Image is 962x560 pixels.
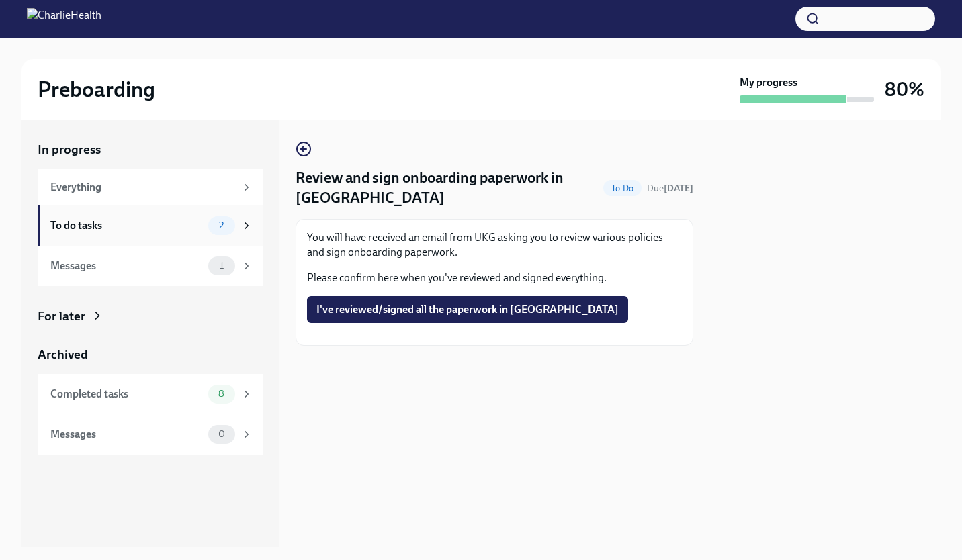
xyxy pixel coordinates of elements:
[885,77,924,101] h3: 80%
[38,205,263,246] a: To do tasks2
[50,218,203,233] div: To do tasks
[38,308,263,325] a: For later
[38,308,85,325] div: For later
[603,183,642,193] span: To Do
[38,169,263,205] a: Everything
[647,183,693,194] span: Due
[38,141,263,158] a: In progress
[307,271,682,285] p: Please confirm here when you've reviewed and signed everything.
[38,414,263,455] a: Messages0
[50,427,203,442] div: Messages
[27,8,101,30] img: CharlieHealth
[50,259,203,273] div: Messages
[38,76,155,103] h2: Preboarding
[664,183,693,194] strong: [DATE]
[307,296,628,323] button: I've reviewed/signed all the paperwork in [GEOGRAPHIC_DATA]
[210,429,233,439] span: 0
[38,346,263,363] a: Archived
[50,180,235,195] div: Everything
[38,246,263,286] a: Messages1
[647,182,693,195] span: September 8th, 2025 09:00
[316,303,619,316] span: I've reviewed/signed all the paperwork in [GEOGRAPHIC_DATA]
[212,261,232,271] span: 1
[211,220,232,230] span: 2
[740,75,797,90] strong: My progress
[50,387,203,402] div: Completed tasks
[38,374,263,414] a: Completed tasks8
[210,389,232,399] span: 8
[296,168,598,208] h4: Review and sign onboarding paperwork in [GEOGRAPHIC_DATA]
[307,230,682,260] p: You will have received an email from UKG asking you to review various policies and sign onboardin...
